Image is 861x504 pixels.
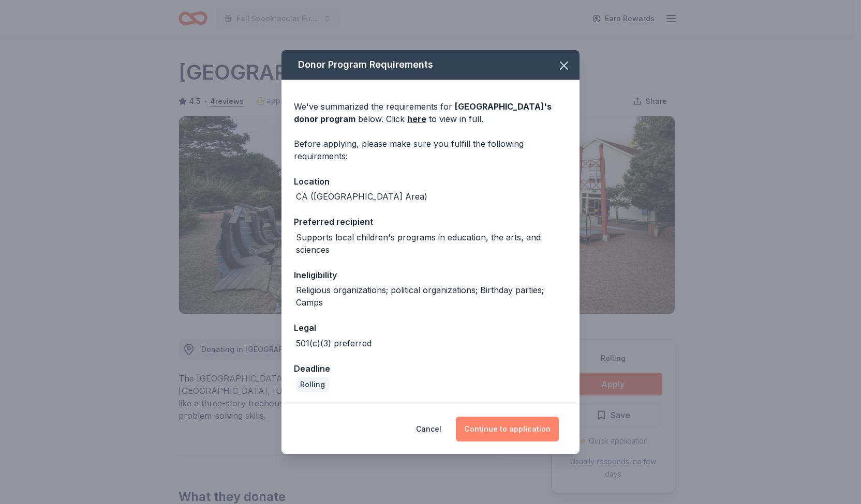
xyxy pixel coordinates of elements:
div: Location [294,175,567,188]
div: We've summarized the requirements for below. Click to view in full. [294,100,567,125]
div: Legal [294,321,567,334]
div: Deadline [294,362,567,375]
div: Donor Program Requirements [281,50,580,80]
div: Rolling [296,377,329,392]
button: Cancel [416,417,441,441]
div: CA ([GEOGRAPHIC_DATA] Area) [296,190,427,203]
div: Religious organizations; political organizations; Birthday parties; Camps [296,284,567,309]
div: Ineligibility [294,268,567,282]
div: Supports local children's programs in education, the arts, and sciences [296,231,567,256]
a: here [407,113,426,125]
div: 501(c)(3) preferred [296,337,372,349]
div: Before applying, please make sure you fulfill the following requirements: [294,138,567,162]
button: Continue to application [456,417,559,441]
div: Preferred recipient [294,215,567,228]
